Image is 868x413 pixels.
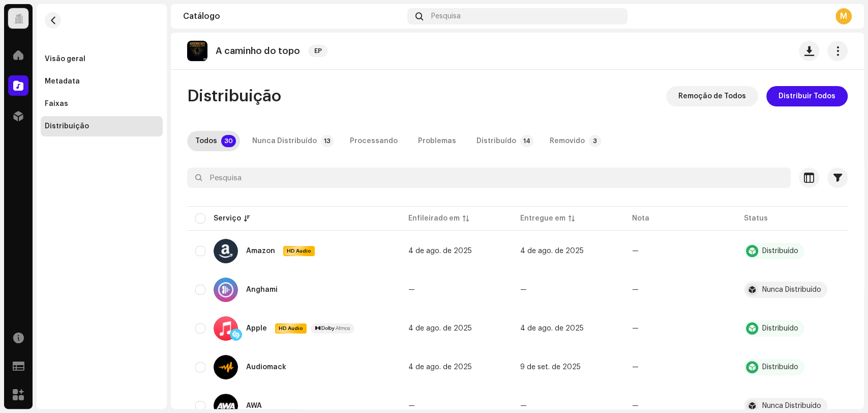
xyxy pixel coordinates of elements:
button: Remoção de Todos [666,86,758,106]
span: 4 de ago. de 2025 [520,247,584,255]
div: Problemas [418,131,456,151]
span: 4 de ago. de 2025 [408,247,472,255]
div: Removido [550,131,585,151]
span: — [408,402,415,409]
div: Visão geral [45,55,85,63]
div: Distribuído [762,364,798,371]
span: 4 de ago. de 2025 [408,325,472,332]
p-badge: 14 [520,135,533,147]
p: A caminho do topo [216,46,300,57]
span: HD Audio [276,325,306,332]
re-a-table-badge: — [632,247,639,255]
span: Remoção de Todos [678,86,746,106]
div: Metadata [45,77,80,86]
div: Entregue em [520,213,565,224]
re-a-table-badge: — [632,286,639,293]
div: Serviço [214,213,241,224]
div: AWA [246,402,262,409]
re-a-table-badge: — [632,402,639,409]
p-badge: 3 [589,135,601,147]
span: HD Audio [284,247,314,255]
div: Apple [246,325,267,332]
p-badge: 30 [221,135,236,147]
span: — [520,402,527,409]
re-m-nav-item: Faixas [41,94,163,114]
span: Distribuição [187,86,281,106]
div: Catálogo [183,12,403,20]
div: Todos [195,131,217,151]
span: — [520,286,527,293]
div: Distribuído [762,325,798,332]
input: Pesquisa [187,168,791,188]
span: Pesquisa [431,12,461,20]
span: — [408,286,415,293]
div: Nunca Distribuído [762,402,821,409]
div: Distribuído [476,131,516,151]
div: Anghami [246,286,278,293]
span: 4 de ago. de 2025 [408,364,472,371]
div: Audiomack [246,364,286,371]
div: Faixas [45,100,68,108]
re-m-nav-item: Metadata [41,71,163,92]
div: Processando [350,131,398,151]
div: Enfileirado em [408,213,460,224]
span: 4 de ago. de 2025 [520,325,584,332]
button: Distribuir Todos [766,86,848,106]
span: 9 de set. de 2025 [520,364,581,371]
p-badge: 13 [321,135,334,147]
span: Distribuir Todos [779,86,835,106]
div: Nunca Distribuído [762,286,821,293]
span: EP [308,45,328,57]
div: Nunca Distribuído [252,131,317,151]
img: eb0fc619-f576-4f2b-9637-c9a8daecd820 [187,41,207,61]
re-m-nav-item: Visão geral [41,49,163,69]
div: Distribuição [45,122,89,130]
div: M [835,8,852,24]
div: Amazon [246,247,275,255]
re-m-nav-item: Distribuição [41,116,163,136]
div: Distribuído [762,247,798,255]
re-a-table-badge: — [632,364,639,371]
re-a-table-badge: — [632,325,639,332]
